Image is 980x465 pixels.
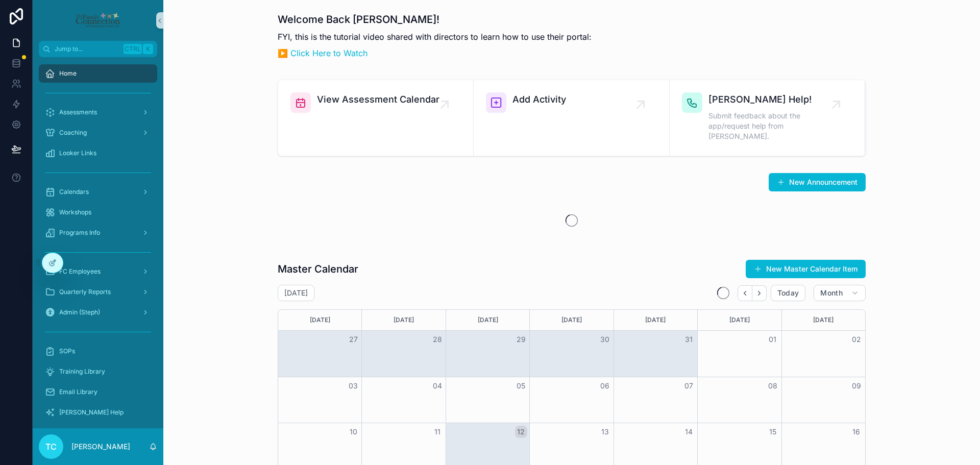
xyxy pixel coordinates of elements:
a: ▶️ Click Here to Watch [278,48,367,58]
button: New Master Calendar Item [746,260,866,278]
span: Assessments [59,108,97,116]
button: 13 [599,426,611,438]
div: [DATE] [616,310,696,330]
button: 09 [850,380,863,392]
a: Home [39,64,157,83]
p: FYI, this is the tutorial video shared with directors to learn how to use their portal: [278,31,592,43]
span: Admin (Steph) [59,308,100,316]
div: [DATE] [531,310,611,330]
span: Add Activity [512,92,566,107]
button: 02 [850,333,863,346]
a: Workshops [39,203,157,222]
a: Coaching [39,124,157,142]
a: Looker Links [39,144,157,162]
p: [PERSON_NAME] [71,442,130,452]
button: Month [814,285,866,301]
span: K [144,45,152,53]
button: 16 [850,426,863,438]
button: 28 [431,333,444,346]
span: Month [820,288,843,298]
button: 27 [347,333,359,346]
a: Email Library [39,383,157,401]
a: Assessments [39,103,157,121]
button: New Announcement [769,173,866,191]
span: Looker Links [59,149,96,157]
button: 31 [682,333,695,346]
div: scrollable content [33,57,163,428]
span: Today [777,288,799,298]
span: [PERSON_NAME] Help [59,408,124,417]
button: 12 [515,426,527,438]
a: Admin (Steph) [39,303,157,322]
button: 15 [767,426,779,438]
button: Back [738,285,752,301]
a: [PERSON_NAME] Help!Submit feedback about the app/request help from [PERSON_NAME]. [670,80,865,156]
span: Email Library [59,388,97,396]
span: SOPs [59,347,75,355]
span: Training Library [59,368,105,376]
a: [PERSON_NAME] Help [39,403,157,422]
button: 01 [767,333,779,346]
span: View Assessment Calendar [317,92,439,107]
button: Today [771,285,806,301]
span: Home [59,69,77,78]
a: Add Activity [474,80,669,156]
a: View Assessment Calendar [278,80,474,156]
button: 03 [347,380,359,392]
h1: Master Calendar [278,262,358,276]
button: 30 [599,333,611,346]
div: [DATE] [280,310,360,330]
span: Calendars [59,188,89,196]
span: TC [45,440,57,453]
button: 10 [347,426,359,438]
a: FC Employees [39,262,157,281]
button: 11 [431,426,444,438]
div: [DATE] [363,310,444,330]
img: App logo [75,12,120,29]
button: 14 [682,426,695,438]
button: 07 [682,380,695,392]
a: Quarterly Reports [39,283,157,301]
span: Programs Info [59,229,100,237]
div: [DATE] [783,310,864,330]
h1: Welcome Back [PERSON_NAME]! [278,12,592,27]
button: 04 [431,380,444,392]
span: Quarterly Reports [59,288,111,296]
a: Training Library [39,362,157,381]
button: 05 [515,380,527,392]
span: Submit feedback about the app/request help from [PERSON_NAME]. [708,111,836,141]
div: [DATE] [699,310,779,330]
span: Workshops [59,208,91,216]
a: Programs Info [39,224,157,242]
span: Coaching [59,129,87,137]
h2: [DATE] [284,288,308,298]
a: SOPs [39,342,157,360]
button: 08 [767,380,779,392]
a: Calendars [39,183,157,201]
span: Jump to... [55,45,119,53]
button: 06 [599,380,611,392]
button: Jump to...CtrlK [39,41,157,57]
span: [PERSON_NAME] Help! [708,92,836,107]
button: 29 [515,333,527,346]
div: [DATE] [448,310,528,330]
button: Next [752,285,767,301]
span: FC Employees [59,267,101,276]
span: Ctrl [124,44,142,54]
